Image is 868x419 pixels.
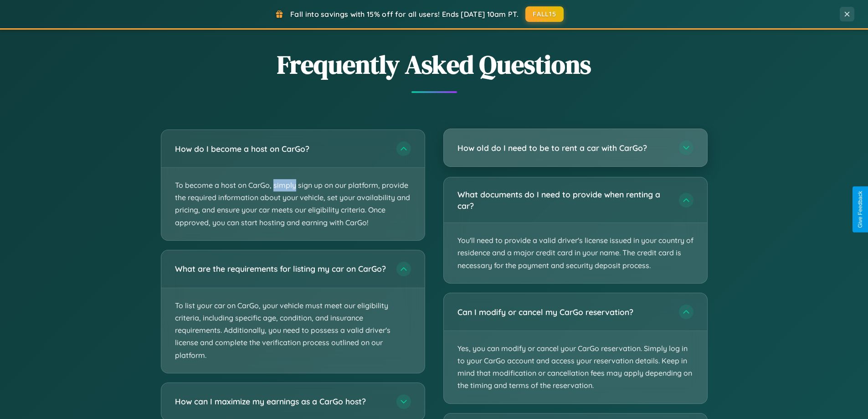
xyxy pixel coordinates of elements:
h3: What documents do I need to provide when renting a car? [457,189,670,211]
h3: What are the requirements for listing my car on CarGo? [175,263,387,274]
h2: Frequently Asked Questions [161,47,708,82]
div: Give Feedback [857,191,863,228]
h3: How old do I need to be to rent a car with CarGo? [457,142,670,154]
p: Yes, you can modify or cancel your CarGo reservation. Simply log in to your CarGo account and acc... [444,331,707,403]
span: Fall into savings with 15% off for all users! Ends [DATE] 10am PT. [290,10,519,19]
h3: How can I maximize my earnings as a CarGo host? [175,396,387,407]
p: You'll need to provide a valid driver's license issued in your country of residence and a major c... [444,223,707,283]
h3: Can I modify or cancel my CarGo reservation? [457,306,670,318]
p: To list your car on CarGo, your vehicle must meet our eligibility criteria, including specific ag... [161,288,425,373]
p: To become a host on CarGo, simply sign up on our platform, provide the required information about... [161,168,425,240]
h3: How do I become a host on CarGo? [175,143,387,155]
button: FALL15 [525,6,564,22]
